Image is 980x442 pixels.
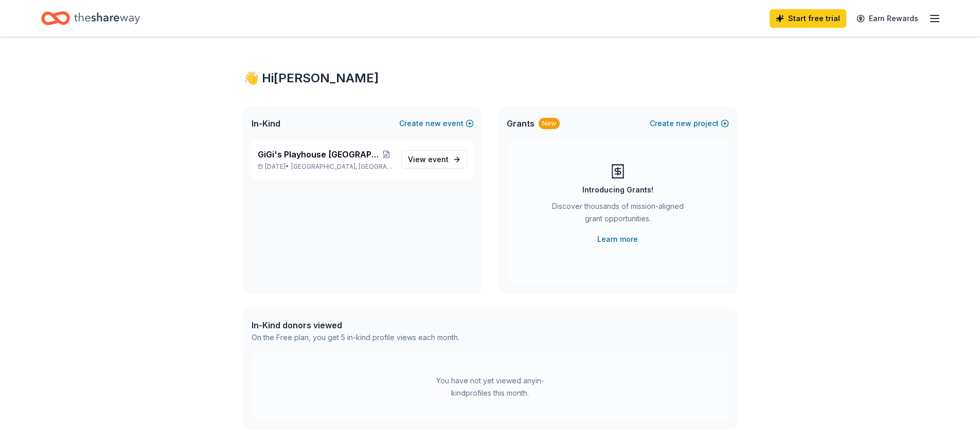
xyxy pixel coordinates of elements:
div: You have not yet viewed any in-kind profiles this month. [426,375,555,399]
p: [DATE] • [258,163,393,171]
button: Createnewproject [650,117,729,130]
div: New [539,118,560,129]
span: View [408,153,449,166]
span: new [676,117,691,130]
a: Earn Rewards [850,9,924,28]
span: [GEOGRAPHIC_DATA], [GEOGRAPHIC_DATA] [291,163,393,171]
a: Learn more [597,233,638,245]
div: In-Kind donors viewed [252,319,459,331]
a: Start free trial [770,9,846,28]
span: In-Kind [252,117,280,130]
span: GiGi's Playhouse [GEOGRAPHIC_DATA] 2025 Gala [258,148,381,161]
div: Introducing Grants! [582,184,653,196]
div: Discover thousands of mission-aligned grant opportunities. [548,200,688,229]
a: View event [401,150,468,169]
div: On the Free plan, you get 5 in-kind profile views each month. [252,331,459,344]
a: Home [41,6,140,30]
span: Grants [507,117,534,130]
span: event [428,155,449,164]
button: Createnewevent [399,117,474,130]
span: new [425,117,441,130]
div: 👋 Hi [PERSON_NAME] [243,70,737,86]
